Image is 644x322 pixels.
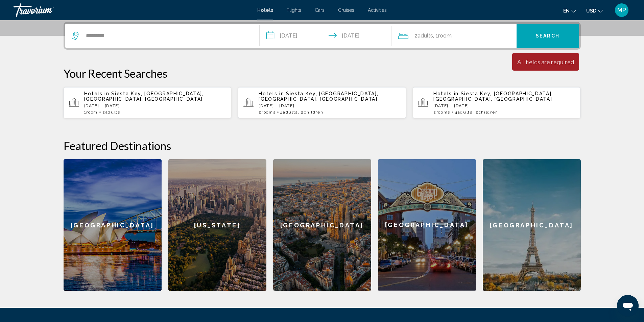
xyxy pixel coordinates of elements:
span: Adults [458,110,473,115]
a: Cruises [338,7,354,13]
span: Adults [105,110,120,115]
span: rooms [436,110,450,115]
button: User Menu [613,3,630,17]
span: rooms [262,110,276,115]
span: Siesta Key, [GEOGRAPHIC_DATA], [GEOGRAPHIC_DATA], [GEOGRAPHIC_DATA] [259,91,378,102]
span: Siesta Key, [GEOGRAPHIC_DATA], [GEOGRAPHIC_DATA], [GEOGRAPHIC_DATA] [433,91,553,102]
span: en [563,8,570,14]
p: [DATE] - [DATE] [259,103,401,108]
p: [DATE] - [DATE] [84,103,226,108]
span: Room [438,32,452,39]
span: Siesta Key, [GEOGRAPHIC_DATA], [GEOGRAPHIC_DATA], [GEOGRAPHIC_DATA] [84,91,204,102]
button: Change currency [586,6,603,16]
button: Change language [563,6,576,16]
p: [DATE] - [DATE] [433,103,575,108]
span: 4 [280,110,298,115]
a: [GEOGRAPHIC_DATA] [378,159,476,291]
span: 4 [455,110,473,115]
a: [GEOGRAPHIC_DATA] [273,159,371,291]
span: Children [479,110,498,115]
button: Hotels in Siesta Key, [GEOGRAPHIC_DATA], [GEOGRAPHIC_DATA], [GEOGRAPHIC_DATA][DATE] - [DATE]1Room... [64,87,232,119]
span: Adults [418,32,433,39]
span: , 1 [433,31,452,41]
button: Hotels in Siesta Key, [GEOGRAPHIC_DATA], [GEOGRAPHIC_DATA], [GEOGRAPHIC_DATA][DATE] - [DATE]2room... [413,87,581,119]
span: Hotels in [84,91,110,96]
span: Adults [283,110,298,115]
button: Travelers: 2 adults, 0 children [391,24,517,48]
a: [US_STATE] [168,159,266,291]
span: 2 [102,110,120,115]
span: 2 [259,110,276,115]
p: Your Recent Searches [64,67,581,80]
span: Hotels in [433,91,459,96]
iframe: Button to launch messaging window [617,295,639,317]
div: Search widget [65,24,579,48]
div: All fields are required [517,58,574,66]
span: Search [536,33,559,39]
a: [GEOGRAPHIC_DATA] [64,159,162,291]
a: Hotels [257,7,273,13]
span: Children [304,110,323,115]
span: 1 [84,110,98,115]
a: Activities [368,7,387,13]
a: Flights [287,7,301,13]
span: USD [586,8,596,14]
button: Check-in date: Dec 29, 2025 Check-out date: Jan 3, 2026 [260,24,391,48]
button: Search [517,24,579,48]
span: 2 [433,110,450,115]
span: Room [86,110,98,115]
span: , 2 [298,110,324,115]
h2: Featured Destinations [64,139,581,152]
a: Travorium [14,3,251,17]
a: Cars [315,7,325,13]
span: 2 [414,31,433,41]
span: MP [617,7,626,14]
span: , 2 [473,110,498,115]
button: Hotels in Siesta Key, [GEOGRAPHIC_DATA], [GEOGRAPHIC_DATA], [GEOGRAPHIC_DATA][DATE] - [DATE]2room... [238,87,406,119]
span: Hotels in [259,91,284,96]
a: [GEOGRAPHIC_DATA] [483,159,581,291]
